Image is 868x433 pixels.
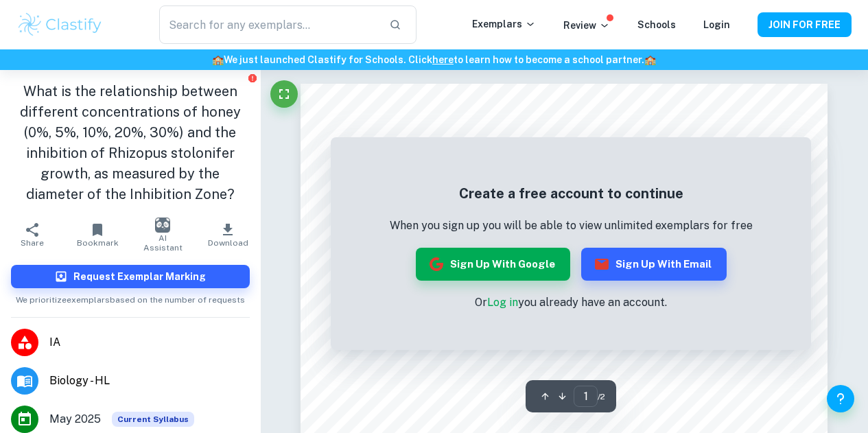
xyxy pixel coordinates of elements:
[130,215,196,254] button: AI Assistant
[637,19,676,30] a: Schools
[16,288,245,306] span: We prioritize exemplars based on the number of requests
[16,11,104,38] img: Clastify logo
[827,385,854,412] button: Help and Feedback
[49,411,101,428] span: May 2025
[49,373,250,389] span: Biology - HL
[159,5,379,44] input: Search for any exemplars...
[581,248,727,281] button: Sign up with Email
[390,183,753,204] h5: Create a free account to continue
[139,233,187,253] span: AI Assistant
[196,215,261,254] button: Download
[208,238,248,248] span: Download
[703,19,730,30] a: Login
[390,294,753,311] p: Or you already have an account.
[155,218,170,233] img: AI Assistant
[3,52,865,67] h6: We just launched Clastify for Schools. Click to learn how to become a school partner.
[65,215,130,254] button: Bookmark
[758,12,852,37] button: JOIN FOR FREE
[248,73,258,83] button: Report issue
[487,296,518,309] a: Log in
[416,248,570,281] button: Sign up with Google
[563,18,610,33] p: Review
[77,238,119,248] span: Bookmark
[270,80,298,108] button: Fullscreen
[11,81,250,204] h1: What is the relationship between different concentrations of honey (0%, 5%, 10%, 20%, 30%) and th...
[11,265,250,288] button: Request Exemplar Marking
[73,269,206,284] h6: Request Exemplar Marking
[598,390,605,403] span: / 2
[432,54,454,65] a: here
[644,54,656,65] span: 🏫
[212,54,224,65] span: 🏫
[49,334,250,351] span: IA
[390,218,753,234] p: When you sign up you will be able to view unlimited exemplars for free
[21,238,44,248] span: Share
[112,412,194,427] span: Current Syllabus
[472,16,536,32] p: Exemplars
[112,412,194,427] div: This exemplar is based on the current syllabus. Feel free to refer to it for inspiration/ideas wh...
